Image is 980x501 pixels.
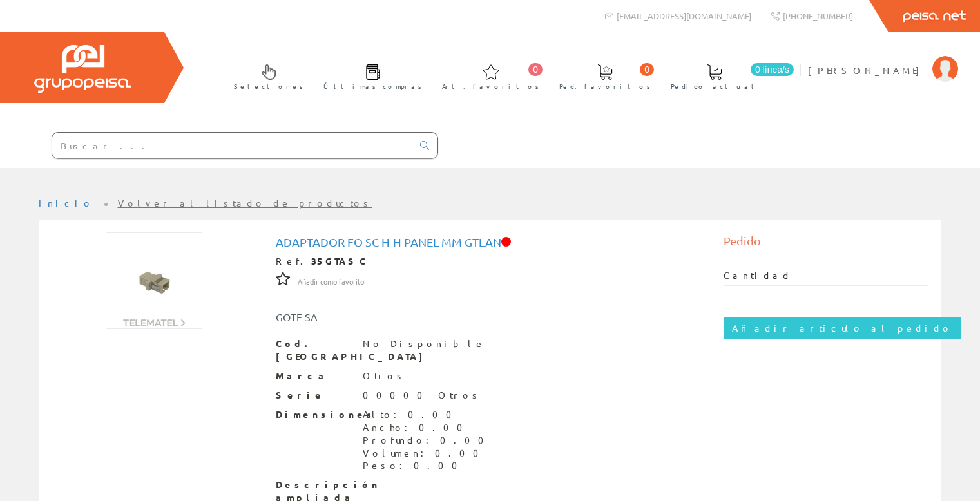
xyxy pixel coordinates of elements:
span: Marca [276,370,353,383]
img: Foto artículo ADAPTADOR FO SC H-H PANEL MM GTLan (150x150) [106,232,202,329]
span: [PERSON_NAME] [808,64,926,77]
div: Alto: 0.00 [363,408,492,421]
div: Profundo: 0.00 [363,434,492,447]
div: Peso: 0.00 [363,459,492,472]
span: Pedido actual [671,80,758,93]
a: Selectores [221,53,310,98]
span: 0 [640,63,654,76]
span: Art. favoritos [442,80,539,93]
input: Buscar ... [52,133,412,158]
img: Grupo Peisa [34,45,131,93]
a: Inicio [39,197,93,209]
a: [PERSON_NAME] [808,53,958,66]
h1: ADAPTADOR FO SC H-H PANEL MM GTLan [276,236,705,249]
strong: 35GTASC [311,255,369,267]
div: No Disponible [363,337,485,350]
label: Cantidad [724,269,792,282]
span: Dimensiones [276,408,353,421]
span: Cod. [GEOGRAPHIC_DATA] [276,337,353,363]
span: Últimas compras [323,80,422,93]
span: Selectores [234,80,303,93]
a: 0 línea/s Pedido actual [658,53,797,98]
div: Ref. [276,255,705,268]
div: GOTE SA [266,310,528,325]
span: 0 [528,63,543,76]
input: Añadir artículo al pedido [724,317,961,339]
span: 0 línea/s [751,63,794,76]
a: Añadir como favorito [298,275,364,287]
span: Añadir como favorito [298,277,364,287]
a: Últimas compras [311,53,428,98]
span: [EMAIL_ADDRESS][DOMAIN_NAME] [617,10,751,21]
div: Ancho: 0.00 [363,421,492,434]
div: Pedido [724,232,928,256]
div: Volumen: 0.00 [363,447,492,460]
div: Otros [363,370,406,383]
a: Volver al listado de productos [118,197,372,209]
span: [PHONE_NUMBER] [783,10,853,21]
span: Serie [276,389,353,402]
div: 00000 Otros [363,389,481,402]
span: Ped. favoritos [559,80,651,93]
